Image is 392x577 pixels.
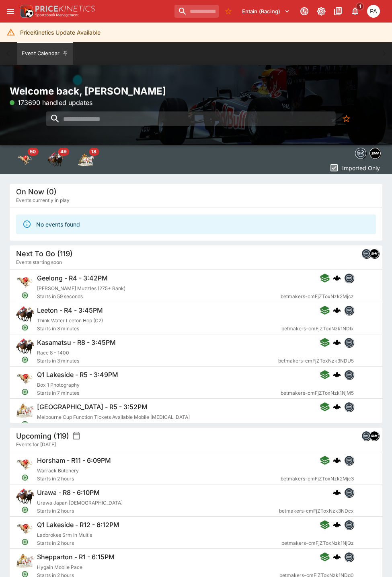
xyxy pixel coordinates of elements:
img: betmakers.png [345,274,353,282]
img: greyhound_racing.png [16,273,34,291]
button: Peter Addley [365,2,382,20]
span: Starts in 3 minutes [37,357,278,365]
svg: Open [21,356,29,363]
img: Sportsbook Management [35,13,79,17]
div: cerberus [333,488,341,497]
button: Documentation [331,4,345,19]
div: betmakers [344,402,354,412]
input: search [174,5,219,18]
div: cerberus [333,521,341,529]
div: cerberus [333,338,341,346]
h5: Upcoming (119) [16,431,69,441]
input: search [46,111,335,126]
img: logo-cerberus.svg [333,553,341,561]
span: Race 8 - 1400 [37,350,69,356]
img: logo-cerberus.svg [333,456,341,464]
span: betmakers-cmFjZToxNzk3NDU5 [278,357,354,365]
button: No Bookmarks [222,5,235,18]
img: samemeetingmulti.png [370,148,380,159]
span: Think Water Leeton Hcp (C2) [37,317,103,324]
img: harness_racing.png [16,402,34,420]
svg: Open [21,388,29,396]
p: Imported Only [342,164,380,172]
img: betmakers.png [362,249,371,258]
div: betmakers [344,488,354,497]
span: Starts in 59 seconds [37,293,281,301]
span: betmakers-cmFjZToxNzk2Mjcz [281,293,354,301]
div: samemeetingmulti [369,148,381,159]
span: Starts in 7 minutes [37,389,281,397]
button: Select Tenant [237,5,295,18]
button: settings [72,432,80,440]
img: horse_racing [47,152,64,168]
h6: Geelong - R4 - 3:42PM [37,274,108,282]
span: Events currently in play [16,196,70,204]
div: cerberus [333,553,341,561]
img: horse_racing.png [16,338,34,355]
span: 1 [356,2,364,10]
h6: Q1 Lakeside - R12 - 6:12PM [37,521,119,529]
img: logo-cerberus.svg [333,338,341,346]
img: logo-cerberus.svg [333,371,341,379]
button: Imported Only [327,161,382,174]
span: Melbourne Cup Function Tickets Available Mobile [MEDICAL_DATA] [37,414,190,420]
span: betmakers-cmFjZToxNzk1NjM5 [281,389,354,397]
svg: Open [21,474,29,481]
span: [PERSON_NAME] Muzzles (275+ Rank) [37,285,125,291]
h6: [GEOGRAPHIC_DATA] - R5 - 3:52PM [37,403,148,411]
div: betmakers [361,249,371,258]
button: open drawer [3,4,18,19]
img: greyhound_racing.png [16,520,34,538]
img: logo-cerberus.svg [333,306,341,314]
h6: Horsham - R11 - 6:09PM [37,456,111,465]
div: cerberus [333,371,341,379]
img: logo-cerberus.svg [333,403,341,411]
div: PriceKinetics Update Available [20,25,101,40]
span: betmakers-cmFjZToxNzk1NDU4 [279,421,354,429]
img: betmakers.png [345,402,353,411]
div: No events found [36,217,80,232]
img: samemeetingmulti.png [370,431,379,440]
span: 18 [89,148,99,156]
span: Events for [DATE] [16,441,56,449]
img: harness_racing [78,152,94,168]
img: greyhound_racing [17,152,33,168]
span: Starts in 2 hours [37,539,281,547]
span: 49 [58,148,69,156]
img: PriceKinetics Logo [18,3,34,19]
button: Toggle light/dark mode [314,4,328,19]
div: Harness Racing [78,152,94,168]
span: Events starting soon [16,258,62,266]
h5: On Now (0) [16,187,57,196]
span: Starts in 3 minutes [37,325,281,333]
span: Starts in 10 minutes [37,421,279,429]
svg: Open [21,420,29,428]
svg: Open [21,506,29,513]
img: horse_racing.png [16,488,34,505]
h6: Kasamatsu - R8 - 3:45PM [37,338,116,347]
img: samemeetingmulti.png [370,249,379,258]
div: betmakers [355,148,366,159]
div: betmakers [344,370,354,379]
div: samemeetingmulti [369,249,379,258]
span: betmakers-cmFjZToxNzk2Mjc3 [281,475,354,483]
img: betmakers.png [345,520,353,529]
div: betmakers [361,431,371,441]
span: betmakers-cmFjZToxNzk3NDcx [279,507,354,515]
span: Starts in 2 hours [37,475,281,483]
div: cerberus [333,274,341,282]
svg: Open [21,538,29,546]
img: betmakers.png [345,456,353,465]
img: betmakers.png [345,338,353,347]
div: betmakers [344,552,354,562]
img: greyhound_racing.png [16,370,34,387]
div: cerberus [333,403,341,411]
div: Greyhound Racing [17,152,33,168]
div: betmakers [344,338,354,347]
div: Peter Addley [367,5,380,18]
div: betmakers [344,520,354,530]
h6: Shepparton - R1 - 6:15PM [37,553,115,561]
h6: Q1 Lakeside - R5 - 3:49PM [37,371,118,379]
span: Urawa Japan [DEMOGRAPHIC_DATA] [37,500,123,506]
h5: Next To Go (119) [16,249,73,258]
